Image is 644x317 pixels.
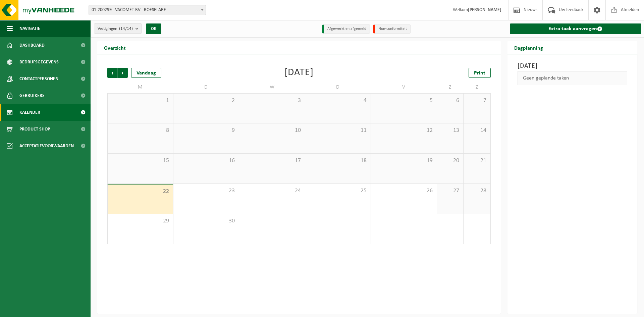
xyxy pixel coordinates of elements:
[243,187,302,195] span: 24
[467,187,487,195] span: 28
[118,68,128,78] span: Volgende
[467,157,487,164] span: 21
[440,157,460,164] span: 20
[374,157,433,164] span: 19
[119,27,133,31] count: (14/14)
[243,127,302,134] span: 10
[518,71,628,85] div: Geen geplande taken
[437,81,464,93] td: Z
[19,121,50,138] span: Product Shop
[309,127,368,134] span: 11
[243,157,302,164] span: 17
[469,68,491,78] a: Print
[243,97,302,104] span: 3
[98,24,133,34] span: Vestigingen
[371,81,437,93] td: V
[467,127,487,134] span: 14
[284,68,314,78] div: [DATE]
[467,97,487,104] span: 7
[440,187,460,195] span: 27
[309,97,368,104] span: 4
[107,68,117,78] span: Vorige
[111,127,170,134] span: 8
[305,81,371,93] td: D
[111,97,170,104] span: 1
[309,187,368,195] span: 25
[146,23,161,34] button: OK
[374,97,433,104] span: 5
[440,97,460,104] span: 6
[94,23,142,34] button: Vestigingen(14/14)
[19,87,45,104] span: Gebruikers
[518,61,628,71] h3: [DATE]
[107,81,173,93] td: M
[19,37,45,54] span: Dashboard
[173,81,239,93] td: D
[177,217,236,225] span: 30
[89,5,206,15] span: 01-200299 - VACOMET BV - ROESELARE
[440,127,460,134] span: 13
[374,187,433,195] span: 26
[19,138,74,154] span: Acceptatievoorwaarden
[177,97,236,104] span: 2
[19,104,40,121] span: Kalender
[19,54,59,70] span: Bedrijfsgegevens
[177,187,236,195] span: 23
[111,188,170,195] span: 22
[111,217,170,225] span: 29
[19,70,58,87] span: Contactpersonen
[177,157,236,164] span: 16
[322,24,370,34] li: Afgewerkt en afgemeld
[374,127,433,134] span: 12
[131,68,161,78] div: Vandaag
[373,24,411,34] li: Non-conformiteit
[97,41,132,54] h2: Overzicht
[89,5,206,15] span: 01-200299 - VACOMET BV - ROESELARE
[111,157,170,164] span: 15
[177,127,236,134] span: 9
[510,23,642,34] a: Extra taak aanvragen
[468,7,501,12] strong: [PERSON_NAME]
[19,20,40,37] span: Navigatie
[464,81,490,93] td: Z
[309,157,368,164] span: 18
[507,41,550,54] h2: Dagplanning
[239,81,305,93] td: W
[474,70,485,76] span: Print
